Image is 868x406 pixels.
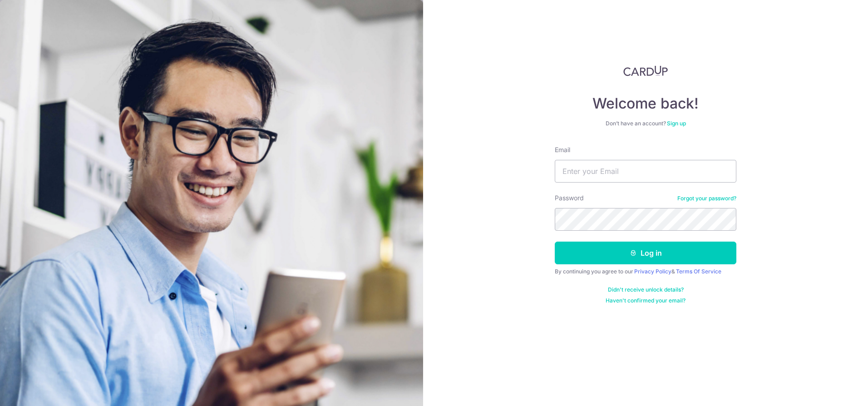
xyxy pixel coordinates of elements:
a: Didn't receive unlock details? [608,286,684,293]
img: CardUp Logo [623,65,668,76]
a: Forgot your password? [677,195,736,202]
a: Privacy Policy [634,268,671,275]
div: By continuing you agree to our & [555,268,736,275]
label: Password [555,193,584,203]
a: Terms Of Service [676,268,721,275]
div: Don’t have an account? [555,120,736,127]
label: Email [555,145,570,154]
a: Haven't confirmed your email? [606,297,686,304]
button: Log in [555,242,736,264]
input: Enter your Email [555,160,736,183]
a: Sign up [667,120,686,127]
h4: Welcome back! [555,94,736,113]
